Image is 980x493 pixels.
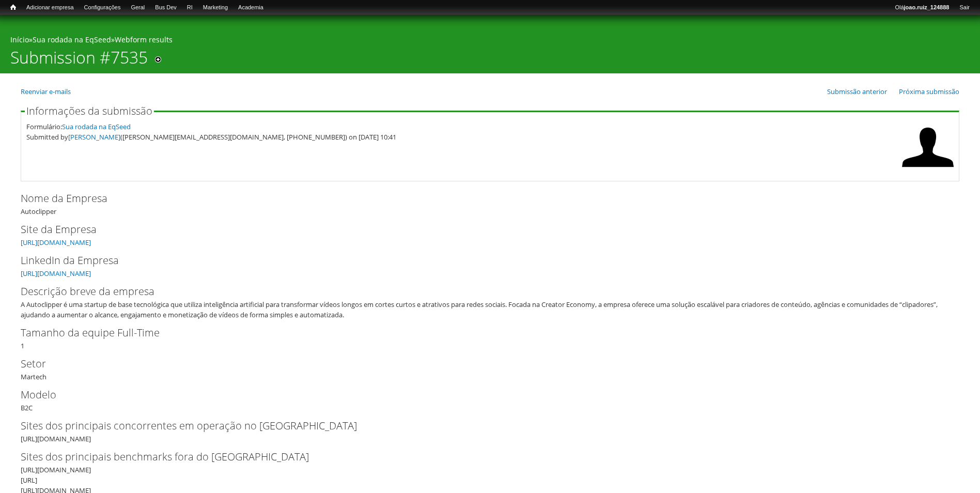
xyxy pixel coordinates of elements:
h1: Submission #7535 [10,48,148,73]
a: [URL][DOMAIN_NAME] [21,238,91,247]
label: LinkedIn da Empresa [21,253,942,268]
div: [URL][DOMAIN_NAME] [21,418,959,444]
a: Sua rodada na EqSeed [62,122,131,131]
a: Webform results [115,35,173,44]
div: Martech [21,356,959,382]
a: Sair [954,3,975,13]
a: Adicionar empresa [21,3,79,13]
a: Sua rodada na EqSeed [33,35,111,44]
label: Tamanho da equipe Full-Time [21,325,942,341]
label: Sites dos principais concorrentes em operação no [GEOGRAPHIC_DATA] [21,418,942,434]
label: Nome da Empresa [21,191,942,206]
label: Modelo [21,387,942,403]
div: » » [10,35,970,48]
label: Setor [21,356,942,372]
div: Formulário: [26,121,897,132]
div: B2C [21,387,959,413]
a: RI [182,3,198,13]
label: Site da Empresa [21,222,942,237]
a: Olájoao.ruiz_124888 [890,3,954,13]
a: Submissão anterior [827,87,887,96]
a: Próxima submissão [899,87,959,96]
div: A Autoclipper é uma startup de base tecnológica que utiliza inteligência artificial para transfor... [21,299,953,320]
a: Geral [126,3,150,13]
a: Início [5,3,21,12]
div: Submitted by ([PERSON_NAME][EMAIL_ADDRESS][DOMAIN_NAME], [PHONE_NUMBER]) on [DATE] 10:41 [26,132,897,142]
a: [URL][DOMAIN_NAME] [21,269,91,278]
div: 1 [21,325,959,351]
a: Ver perfil do usuário. [902,166,954,175]
div: Autoclipper [21,191,959,217]
label: Sites dos principais benchmarks fora do [GEOGRAPHIC_DATA] [21,449,942,465]
strong: joao.ruiz_124888 [904,4,950,10]
a: [PERSON_NAME] [68,132,120,142]
a: Academia [233,3,269,13]
a: Início [10,35,29,44]
a: Bus Dev [150,3,182,13]
a: Configurações [79,3,126,13]
legend: Informações da submissão [25,106,154,116]
a: Marketing [198,3,233,13]
label: Descrição breve da empresa [21,284,942,299]
a: Reenviar e-mails [21,87,71,96]
span: Início [10,4,16,11]
img: Foto de Gerson Soares Diniz [902,121,954,173]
